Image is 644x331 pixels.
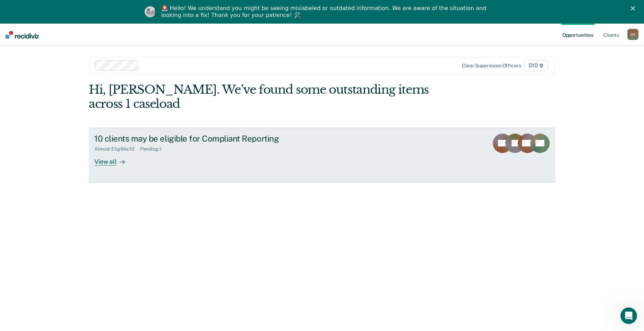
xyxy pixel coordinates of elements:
[89,128,555,183] a: 10 clients may be eligible for Compliant ReportingAlmost Eligible:10Pending:1View all
[94,146,140,152] div: Almost Eligible : 10
[94,152,133,165] div: View all
[6,31,39,39] img: Recidiviz
[627,29,638,40] button: DS
[161,5,489,19] div: 🚨 Hello! We understand you might be seeing mislabeled or outdated information. We are aware of th...
[145,6,156,17] img: Profile image for Kim
[462,63,521,69] div: Clear supervision officers
[602,24,620,46] a: Clients
[524,60,548,71] span: D10
[631,6,638,10] div: Close
[627,29,638,40] div: D S
[94,134,338,144] div: 10 clients may be eligible for Compliant Reporting
[561,24,595,46] a: Opportunities
[89,83,462,111] div: Hi, [PERSON_NAME]. We’ve found some outstanding items across 1 caseload
[140,146,167,152] div: Pending : 1
[620,307,637,324] iframe: Intercom live chat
